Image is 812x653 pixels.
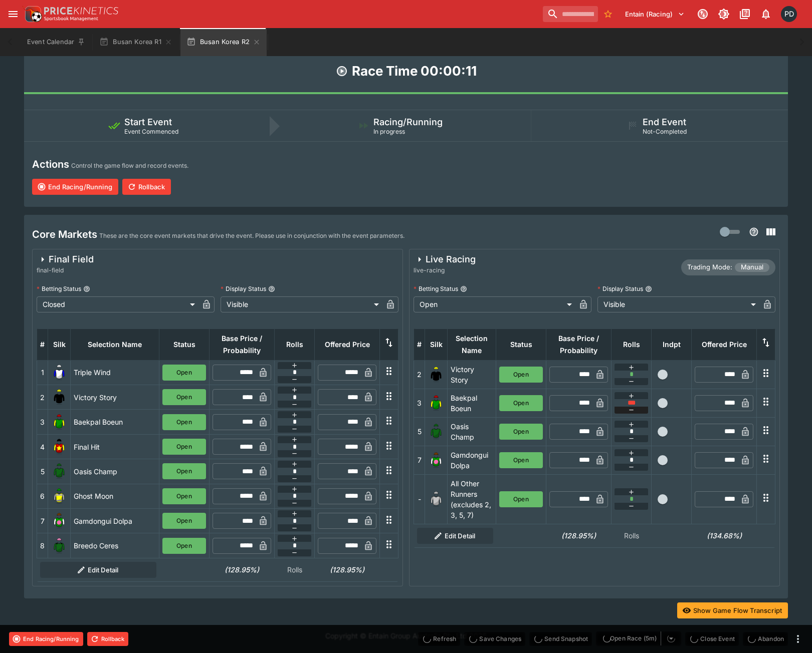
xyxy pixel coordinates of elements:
[695,530,754,541] h6: (134.68%)
[162,389,206,405] button: Open
[159,329,210,360] th: Status
[22,4,42,24] img: PriceKinetics Logo
[499,491,543,507] button: Open
[124,128,178,135] span: Event Commenced
[694,5,712,23] button: Connected to PK
[37,484,48,508] td: 6
[499,424,543,440] button: Open
[414,446,425,474] td: 7
[781,6,797,22] div: Paul Dicioccio
[414,253,476,265] div: Live Racing
[596,631,681,645] div: split button
[743,633,788,643] span: Mark an event as closed and abandoned.
[32,158,69,171] h4: Actions
[275,329,315,360] th: Rolls
[499,395,543,411] button: Open
[597,296,759,312] div: Visible
[71,459,159,484] td: Oasis Champ
[71,385,159,410] td: Victory Story
[37,253,94,265] div: Final Field
[51,389,67,405] img: runner 2
[428,491,444,507] img: blank-silk.png
[414,329,425,360] th: #
[597,284,643,293] p: Display Status
[51,414,67,430] img: runner 3
[414,474,425,524] td: -
[180,28,267,56] button: Busan Korea R2
[71,533,159,558] td: Breedo Ceres
[414,296,575,312] div: Open
[162,365,206,381] button: Open
[99,231,404,241] p: These are the core event markets that drive the event. Please use in conjunction with the event p...
[619,6,691,22] button: Select Tenant
[124,116,172,128] h5: Start Event
[612,329,652,360] th: Rolls
[37,265,94,275] span: final-field
[428,395,444,411] img: runner 3
[278,564,312,575] p: Rolls
[428,452,444,468] img: runner 7
[414,284,458,293] p: Betting Status
[352,63,477,80] h1: Race Time 00:00:11
[546,329,612,360] th: Base Price / Probability
[736,5,754,23] button: Documentation
[600,6,616,22] button: No Bookmarks
[162,439,206,455] button: Open
[448,360,496,389] td: Victory Story
[37,410,48,434] td: 3
[213,564,272,575] h6: (128.95%)
[48,329,71,360] th: Silk
[448,417,496,446] td: Oasis Champ
[414,265,476,275] span: live-racing
[543,6,598,22] input: search
[122,179,171,195] button: Rollback
[93,28,178,56] button: Busan Korea R1
[37,296,198,312] div: Closed
[37,385,48,410] td: 2
[162,538,206,554] button: Open
[414,360,425,389] td: 2
[499,452,543,468] button: Open
[71,360,159,385] td: Triple Wind
[37,329,48,360] th: #
[71,509,159,533] td: Gamdongui Dolpa
[37,284,81,293] p: Betting Status
[51,513,67,529] img: runner 7
[51,538,67,554] img: runner 8
[162,414,206,430] button: Open
[417,528,493,544] button: Edit Detail
[792,633,804,645] button: more
[373,116,443,128] h5: Racing/Running
[549,530,608,541] h6: (128.95%)
[499,367,543,383] button: Open
[645,285,652,292] button: Display Status
[51,463,67,479] img: runner 5
[268,285,275,292] button: Display Status
[71,161,188,171] p: Control the game flow and record events.
[162,513,206,529] button: Open
[37,509,48,533] td: 7
[87,632,128,646] button: Rollback
[373,128,405,135] span: In progress
[414,417,425,446] td: 5
[735,262,769,272] span: Manual
[652,329,692,360] th: Independent
[221,284,266,293] p: Display Status
[51,488,67,504] img: runner 6
[71,410,159,434] td: Baekpal Boeun
[37,533,48,558] td: 8
[9,632,83,646] button: End Racing/Running
[37,434,48,459] td: 4
[687,262,732,272] p: Trading Mode:
[71,484,159,508] td: Ghost Moon
[692,329,757,360] th: Offered Price
[210,329,275,360] th: Base Price / Probability
[715,5,733,23] button: Toggle light/dark mode
[496,329,546,360] th: Status
[32,228,97,241] h4: Core Markets
[448,474,496,524] td: All Other Runners (excludes 2, 3, 5, 7)
[460,285,467,292] button: Betting Status
[37,360,48,385] td: 1
[221,296,382,312] div: Visible
[318,564,377,575] h6: (128.95%)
